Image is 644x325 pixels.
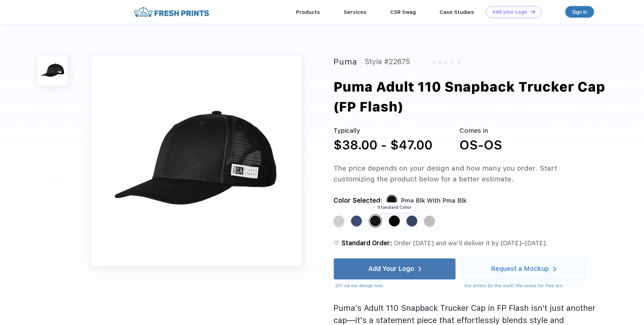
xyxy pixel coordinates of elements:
[394,239,548,247] span: Order [DATE] and we’ll deliver it by [DATE]–[DATE].
[406,216,417,226] div: Peacoat with Qut Shd
[333,56,357,68] div: Puma
[464,282,585,289] div: Our artists do the work! We revise for free too.
[530,10,535,14] img: DT
[351,216,362,226] div: Peacoat Qut Shd
[492,9,527,15] div: Add your Logo
[401,195,467,206] div: Pma Blk With Pma Blk
[456,60,461,64] img: gray_star.svg
[333,126,432,136] div: Typically
[368,266,414,272] div: Add Your Logo
[365,56,410,68] div: Style #22675
[341,239,392,247] span: Standard Order:
[565,6,594,18] a: Sign in
[333,163,597,184] div: The price depends on your design and how many you order. Start customizing the product below for ...
[336,282,456,289] div: DIY via our design tool.
[333,77,623,117] div: Puma Adult 110 Snapback Trucker Cap (FP Flash)
[431,60,436,64] img: gray_star.svg
[553,267,556,272] img: white arrow
[424,216,435,226] div: Quarry with Brt Whit
[572,8,587,16] div: Sign in
[333,195,382,206] div: Color Selected:
[132,6,211,18] img: fo%20logo%202.webp
[333,240,340,246] img: standard order
[450,60,454,64] img: gray_star.svg
[491,266,549,272] div: Request a Mockup
[333,216,344,226] div: Quarry Brt Whit
[333,136,432,155] div: $38.00 - $47.00
[389,216,400,226] div: Pma Blk Pma Blk
[444,60,448,64] img: gray_star.svg
[296,9,320,15] a: Products
[438,60,442,64] img: gray_star.svg
[460,136,502,155] div: OS-OS
[460,126,502,136] div: Comes in
[38,56,68,85] img: func=resize&h=100
[91,56,301,266] img: func=resize&h=640
[418,267,421,272] img: white arrow
[370,216,381,226] div: Pma Blk with Pma Blk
